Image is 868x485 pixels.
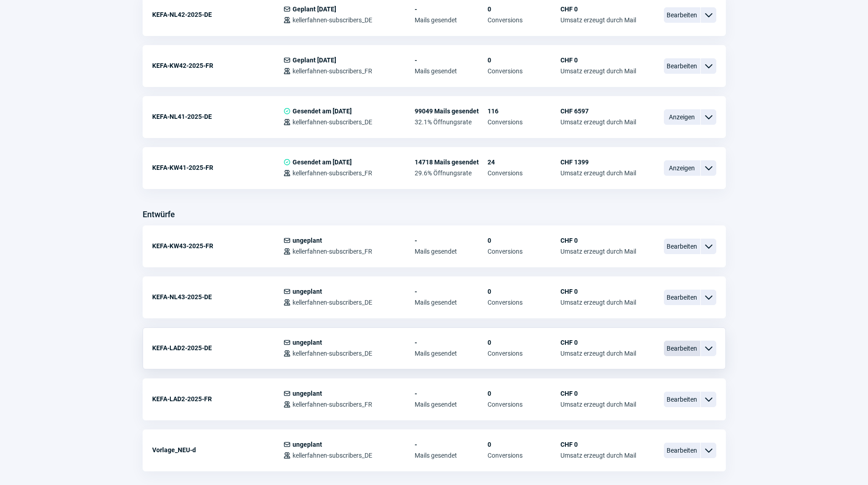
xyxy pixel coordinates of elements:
span: 0 [488,441,560,448]
span: Bearbeiten [664,58,700,74]
div: KEFA-KW42-2025-FR [152,56,283,75]
span: Bearbeiten [664,392,700,407]
span: Geplant [DATE] [293,56,336,64]
div: KEFA-LAD2-2025-DE [152,339,283,357]
span: 0 [488,390,560,397]
span: Conversions [488,16,560,24]
div: Vorlage_NEU-d [152,441,283,459]
span: Mails gesendet [415,350,488,357]
span: Conversions [488,452,560,459]
span: Mails gesendet [415,452,488,459]
span: kellerfahnen-subscribers_DE [293,16,372,24]
span: Anzeigen [664,109,700,125]
span: Bearbeiten [664,239,700,254]
span: kellerfahnen-subscribers_DE [293,299,372,306]
span: 0 [488,237,560,244]
span: Bearbeiten [664,290,700,305]
div: KEFA-LAD2-2025-FR [152,390,283,408]
span: kellerfahnen-subscribers_FR [293,401,372,408]
span: Bearbeiten [664,341,700,356]
span: Umsatz erzeugt durch Mail [560,452,636,459]
span: - [415,390,488,397]
span: Conversions [488,169,560,177]
span: - [415,339,488,346]
span: ungeplant [293,339,322,346]
span: Umsatz erzeugt durch Mail [560,67,636,75]
span: Mails gesendet [415,299,488,306]
span: kellerfahnen-subscribers_DE [293,452,372,459]
span: ungeplant [293,288,322,295]
span: 24 [488,158,560,166]
span: Gesendet am [DATE] [293,107,352,115]
span: Mails gesendet [415,16,488,24]
span: CHF 0 [560,339,636,346]
span: Bearbeiten [664,7,700,23]
span: 0 [488,288,560,295]
span: 14718 Mails gesendet [415,158,488,166]
span: Gesendet am [DATE] [293,158,352,166]
span: - [415,56,488,64]
span: Anzeigen [664,160,700,176]
span: - [415,441,488,448]
span: Geplant [DATE] [293,5,336,13]
span: Conversions [488,350,560,357]
span: ungeplant [293,390,322,397]
span: kellerfahnen-subscribers_FR [293,169,372,177]
span: 29.6% Öffnungsrate [415,169,488,177]
span: CHF 6597 [560,107,636,115]
span: Conversions [488,118,560,126]
span: Conversions [488,67,560,75]
span: Conversions [488,248,560,255]
span: 116 [488,107,560,115]
span: Mails gesendet [415,67,488,75]
div: KEFA-NL43-2025-DE [152,288,283,306]
span: Mails gesendet [415,248,488,255]
span: kellerfahnen-subscribers_FR [293,248,372,255]
span: - [415,5,488,13]
span: CHF 1399 [560,158,636,166]
span: Umsatz erzeugt durch Mail [560,169,636,177]
span: Umsatz erzeugt durch Mail [560,248,636,255]
span: CHF 0 [560,56,636,64]
span: kellerfahnen-subscribers_DE [293,350,372,357]
span: Umsatz erzeugt durch Mail [560,299,636,306]
span: Umsatz erzeugt durch Mail [560,118,636,126]
span: ungeplant [293,237,322,244]
span: kellerfahnen-subscribers_FR [293,67,372,75]
span: Umsatz erzeugt durch Mail [560,401,636,408]
div: KEFA-KW41-2025-FR [152,158,283,177]
span: kellerfahnen-subscribers_DE [293,118,372,126]
div: KEFA-KW43-2025-FR [152,237,283,255]
span: CHF 0 [560,288,636,295]
span: CHF 0 [560,441,636,448]
span: 0 [488,339,560,346]
span: Conversions [488,299,560,306]
span: Conversions [488,401,560,408]
span: 99049 Mails gesendet [415,107,488,115]
div: KEFA-NL41-2025-DE [152,107,283,126]
span: - [415,288,488,295]
span: CHF 0 [560,5,636,13]
span: CHF 0 [560,390,636,397]
span: 32.1% Öffnungsrate [415,118,488,126]
span: 0 [488,5,560,13]
div: KEFA-NL42-2025-DE [152,5,283,24]
span: CHF 0 [560,237,636,244]
span: - [415,237,488,244]
h3: Entwürfe [143,207,175,222]
span: Bearbeiten [664,443,700,458]
span: ungeplant [293,441,322,448]
span: Mails gesendet [415,401,488,408]
span: Umsatz erzeugt durch Mail [560,16,636,24]
span: Umsatz erzeugt durch Mail [560,350,636,357]
span: 0 [488,56,560,64]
